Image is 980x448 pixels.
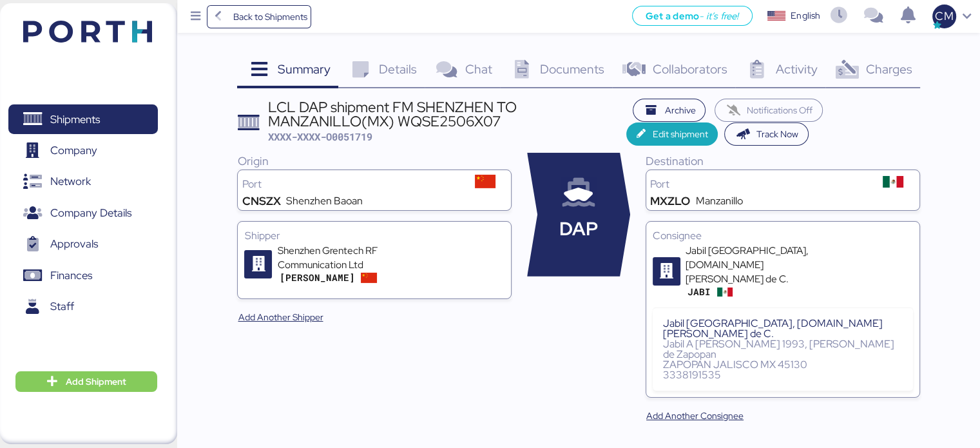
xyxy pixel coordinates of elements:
div: Destination [646,153,920,170]
div: CNSZX [242,196,280,206]
div: Manzanillo [696,196,743,206]
div: Shenzhen Grentech RF Communication Ltd [277,244,432,272]
span: Chat [465,61,492,77]
button: Add Another Shipper [227,306,333,329]
span: Staff [50,297,74,316]
a: Approvals [8,229,158,259]
span: Company [50,141,97,160]
button: Add Another Consignee [636,404,754,427]
div: MXZLO [650,196,690,206]
button: Add Shipment [15,371,157,392]
a: Finances [8,261,158,291]
a: Back to Shipments [207,5,312,28]
span: Track Now [756,126,798,142]
div: Port [650,179,871,190]
div: LCL DAP shipment FM SHENZHEN TO MANZANILLO(MX) WQSE2506X07 [268,100,626,129]
a: Company [8,136,158,166]
button: Track Now [724,122,809,146]
div: English [791,9,820,23]
a: Shipments [8,104,158,134]
span: Details [379,61,417,77]
a: Network [8,167,158,197]
span: Back to Shipments [233,9,307,24]
button: Archive [633,99,706,122]
span: Notifications Off [747,102,812,118]
span: Summary [278,61,331,77]
div: Port [242,179,463,190]
button: Edit shipment [626,122,718,146]
div: Shenzhen Baoan [286,196,363,206]
a: Company Details [8,199,158,228]
span: Activity [776,61,818,77]
div: Jabil A [PERSON_NAME] 1993, [PERSON_NAME] de Zapopan [663,339,903,360]
span: Edit shipment [652,126,707,142]
div: Shipper [244,228,504,244]
div: Origin [237,153,512,170]
div: 3338191535 [663,370,903,380]
span: Collaborators [653,61,727,77]
span: Shipments [50,110,100,129]
button: Menu [185,6,207,28]
span: Add Shipment [66,374,126,389]
button: Notifications Off [715,99,823,122]
div: Jabil [GEOGRAPHIC_DATA], [DOMAIN_NAME] [PERSON_NAME] de C. [663,318,903,339]
span: XXXX-XXXX-O0051719 [268,130,372,143]
div: Jabil [GEOGRAPHIC_DATA], [DOMAIN_NAME] [PERSON_NAME] de C. [686,244,840,286]
div: Consignee [653,228,913,244]
span: Approvals [50,235,98,253]
span: Company Details [50,204,131,222]
span: Archive [664,102,695,118]
span: CM [935,8,953,24]
span: Network [50,172,91,191]
div: ZAPOPAN JALISCO MX 45130 [663,360,903,370]
span: Charges [865,61,912,77]
a: Staff [8,292,158,322]
span: Add Another Consignee [646,408,744,424]
span: Documents [540,61,604,77]
span: Add Another Shipper [238,309,323,325]
span: DAP [559,215,598,243]
span: Finances [50,266,92,285]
